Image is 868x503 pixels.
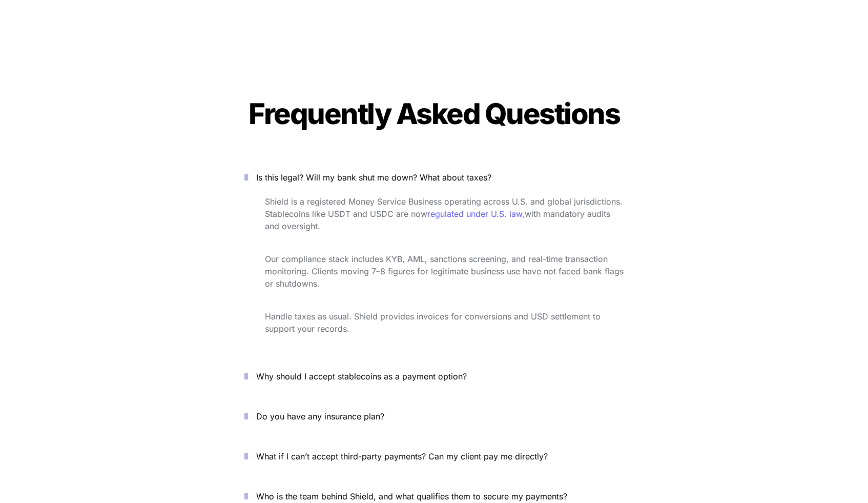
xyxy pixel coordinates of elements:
button: Do you have any insurance plan? [229,400,639,432]
span: Handle taxes as usual. Shield provides invoices for conversions and USD settlement to support you... [265,311,603,334]
button: Why should I accept stablecoins as a payment option? [229,360,639,392]
a: regulated under U.S. law, [427,209,525,219]
span: Frequently Asked Questions [249,96,619,131]
span: Who is the team behind Shield, and what qualifies them to secure my payments? [256,491,567,501]
div: Is this legal? Will my bank shut me down? What about taxes? [229,193,639,352]
span: with mandatory audits and oversight. [265,209,613,231]
span: Is this legal? Will my bank shut me down? What about taxes? [256,172,491,183]
span: Why should I accept stablecoins as a payment option? [256,371,467,381]
button: What if I can’t accept third-party payments? Can my client pay me directly? [229,440,639,472]
span: What if I can’t accept third-party payments? Can my client pay me directly? [256,451,548,461]
span: Shield is a registered Money Service Business operating across U.S. and global jurisdictions. Sta... [265,196,625,219]
button: Is this legal? Will my bank shut me down? What about taxes? [229,162,639,193]
span: Do you have any insurance plan? [256,411,384,421]
span: Our compliance stack includes KYB, AML, sanctions screening, and real-time transaction monitoring... [265,254,626,289]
